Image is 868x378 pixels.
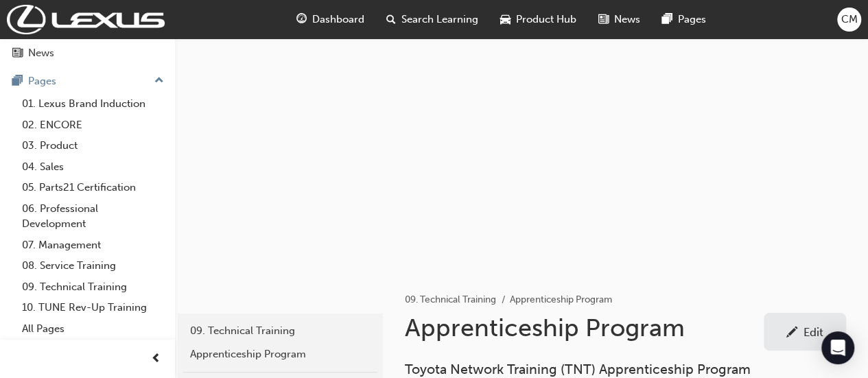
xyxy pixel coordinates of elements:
a: 08. Service Training [16,255,169,276]
a: 01. Lexus Brand Induction [16,93,169,115]
span: Search Learning [401,12,478,27]
span: Toyota Network Training (TNT) Apprenticeship Program [405,362,751,377]
div: 09. Technical Training [190,323,371,339]
span: prev-icon [151,351,161,368]
span: Dashboard [312,12,364,27]
a: 02. ENCORE [16,115,169,136]
a: news-iconNews [587,5,651,34]
span: car-icon [500,11,511,28]
a: 09. Technical Training [183,319,377,343]
a: Edit [764,313,846,351]
span: news-icon [598,11,609,28]
button: Pages [5,69,169,94]
a: search-iconSearch Learning [375,5,489,34]
a: guage-iconDashboard [285,5,375,34]
h1: Apprenticeship Program [405,313,764,343]
div: Pages [28,73,56,89]
a: 09. Technical Training [16,276,169,298]
span: up-icon [154,72,164,90]
span: Product Hub [516,12,576,27]
a: car-iconProduct Hub [489,5,587,34]
img: Trak [7,5,165,34]
div: Open Intercom Messenger [821,331,854,364]
span: CM [841,12,858,27]
span: Pages [678,12,706,27]
button: CM [837,8,861,32]
li: Apprenticeship Program [510,292,612,308]
span: pages-icon [662,11,672,28]
span: pencil-icon [786,327,798,340]
span: News [614,12,640,27]
a: 06. Professional Development [16,198,169,235]
a: All Pages [16,318,169,340]
a: 10. TUNE Rev-Up Training [16,297,169,318]
a: 09. Technical Training [405,294,496,305]
span: guage-icon [296,11,307,28]
div: Apprenticeship Program [190,346,371,362]
span: pages-icon [12,75,23,88]
a: pages-iconPages [651,5,717,34]
div: News [28,45,54,61]
a: 04. Sales [16,156,169,178]
a: News [5,40,169,66]
div: Edit [804,325,823,339]
span: news-icon [12,47,23,60]
a: 07. Management [16,235,169,256]
a: 05. Parts21 Certification [16,177,169,198]
a: 03. Product [16,135,169,156]
span: search-icon [386,11,396,28]
a: Apprenticeship Program [183,342,377,366]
